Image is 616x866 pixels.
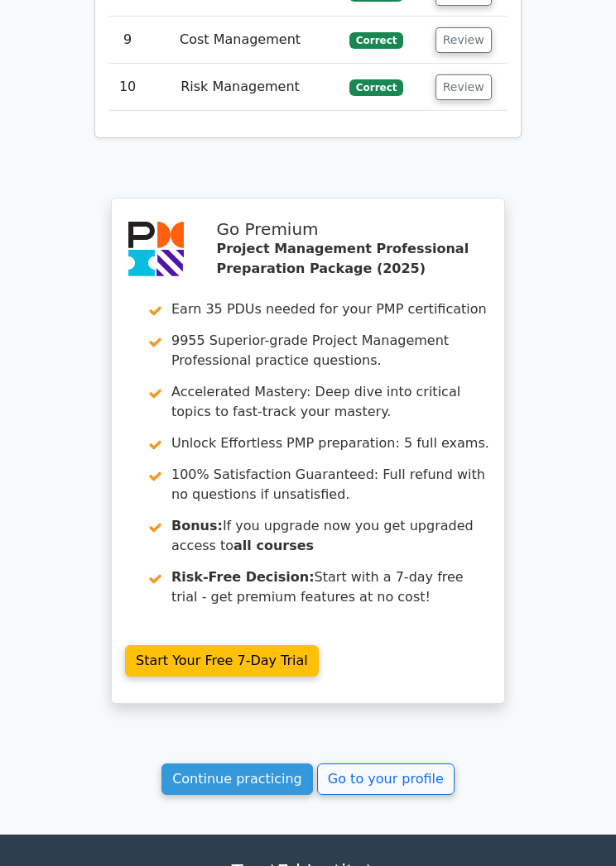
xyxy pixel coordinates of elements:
[436,74,492,100] button: Review
[125,645,319,677] a: Start Your Free 7-Day Trial
[161,763,313,795] a: Continue practicing
[147,64,334,111] td: Risk Management
[349,79,403,96] span: Correct
[147,17,334,64] td: Cost Management
[108,17,147,64] td: 9
[436,27,492,53] button: Review
[317,763,455,795] a: Go to your profile
[349,32,403,49] span: Correct
[108,64,147,111] td: 10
